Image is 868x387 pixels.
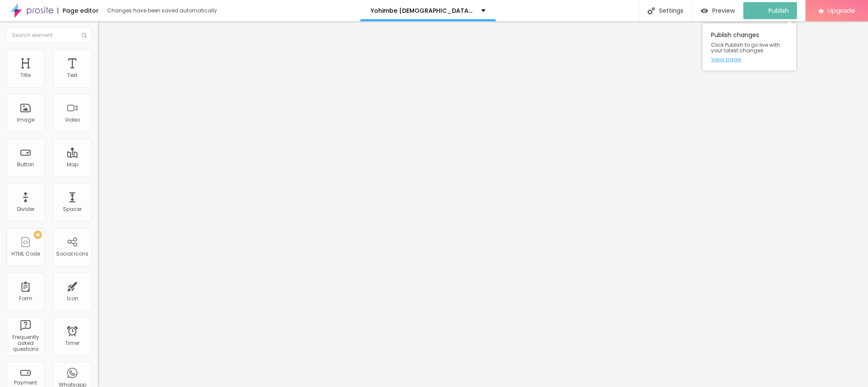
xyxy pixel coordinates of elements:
div: Page editor [57,8,99,14]
span: Click Publish to go live with your latest changes. [711,42,788,53]
button: Preview [692,2,743,19]
img: Icone [648,7,655,14]
div: Publish changes [702,23,796,71]
img: view-1.svg [701,7,708,14]
input: Search element [6,28,91,43]
div: Text [67,72,77,78]
div: HTML Code [11,251,40,257]
button: Publish [743,2,797,19]
div: Form [19,296,32,302]
div: Divider [17,206,34,212]
img: Icone [82,33,87,38]
div: Spacer [63,206,82,212]
div: Timer [65,340,80,346]
p: Yohimbe [DEMOGRAPHIC_DATA][MEDICAL_DATA] [371,8,475,14]
div: Frequently asked questions [9,334,42,353]
iframe: Editor [98,21,868,387]
div: Image [17,117,34,123]
div: Button [17,162,34,168]
a: View page [711,57,788,62]
span: Upgrade [828,7,855,14]
div: Title [20,72,31,78]
div: Video [65,117,80,123]
div: Changes have been saved automatically [107,8,217,13]
div: Social Icons [56,251,89,257]
div: Map [67,162,78,168]
span: Preview [712,7,735,14]
div: Icon [67,296,78,302]
span: Publish [768,7,789,14]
